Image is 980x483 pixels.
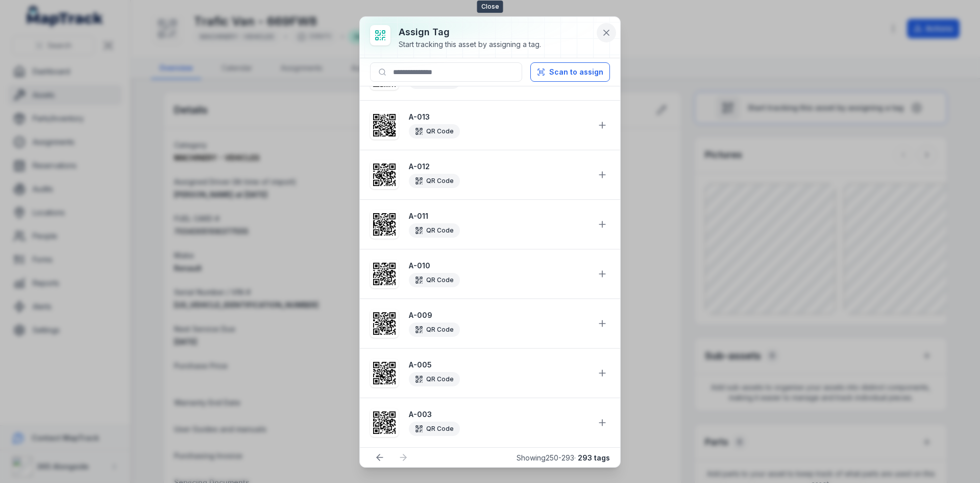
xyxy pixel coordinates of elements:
strong: 293 tags [578,453,610,462]
strong: A-010 [409,261,589,271]
strong: A-009 [409,310,589,320]
button: Scan to assign [530,62,610,82]
strong: A-011 [409,211,589,221]
div: QR Code [409,223,460,238]
strong: A-013 [409,112,589,122]
div: QR Code [409,422,460,436]
div: QR Code [409,174,460,188]
span: Close [477,1,503,13]
div: QR Code [409,124,460,139]
div: QR Code [409,323,460,337]
div: Start tracking this asset by assigning a tag. [399,39,541,50]
strong: A-005 [409,360,589,370]
strong: A-003 [409,409,589,420]
div: QR Code [409,372,460,386]
strong: A-012 [409,162,589,172]
div: QR Code [409,273,460,287]
h3: Assign tag [399,25,541,39]
span: Showing 250 - 293 · [517,453,610,462]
